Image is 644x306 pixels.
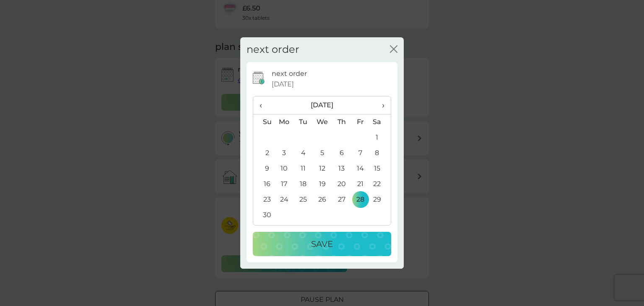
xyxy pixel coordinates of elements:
td: 3 [275,145,294,161]
td: 8 [370,145,391,161]
td: 29 [370,192,391,207]
th: Mo [275,114,294,130]
th: Th [332,114,351,130]
td: 17 [275,176,294,192]
td: 23 [253,192,275,207]
td: 18 [294,176,313,192]
td: 14 [351,161,370,176]
td: 11 [294,161,313,176]
td: 27 [332,192,351,207]
th: We [313,114,332,130]
td: 9 [253,161,275,176]
span: ‹ [260,96,268,114]
td: 10 [275,161,294,176]
h2: next order [247,44,299,56]
td: 4 [294,145,313,161]
td: 26 [313,192,332,207]
td: 19 [313,176,332,192]
th: Tu [294,114,313,130]
th: Sa [370,114,391,130]
td: 6 [332,145,351,161]
td: 25 [294,192,313,207]
span: [DATE] [272,79,294,90]
td: 5 [313,145,332,161]
td: 22 [370,176,391,192]
th: Fr [351,114,370,130]
th: Su [253,114,275,130]
td: 15 [370,161,391,176]
p: Save [311,237,333,251]
td: 2 [253,145,275,161]
td: 12 [313,161,332,176]
button: close [390,45,397,54]
button: Save [253,232,391,256]
td: 30 [253,207,275,223]
td: 24 [275,192,294,207]
p: next order [272,68,307,79]
td: 1 [370,130,391,145]
td: 20 [332,176,351,192]
td: 21 [351,176,370,192]
td: 28 [351,192,370,207]
td: 7 [351,145,370,161]
th: [DATE] [275,96,370,114]
span: › [376,96,384,114]
td: 13 [332,161,351,176]
td: 16 [253,176,275,192]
